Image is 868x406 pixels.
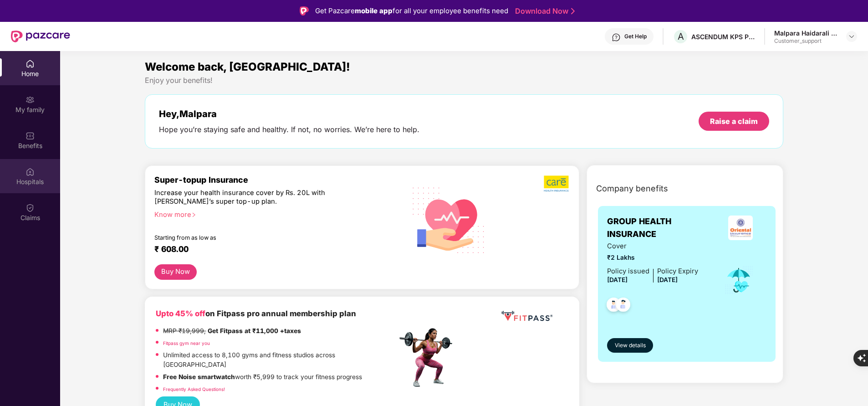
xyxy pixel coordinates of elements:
[657,266,698,277] div: Policy Expiry
[607,276,628,283] span: [DATE]
[544,175,570,192] img: b5dec4f62d2307b9de63beb79f102df3.png
[154,175,397,185] div: Super-topup Insurance
[691,32,755,41] div: ASCENDUM KPS PRIVATE LIMITED
[500,308,554,324] img: fppp.png
[571,6,575,16] img: Stroke
[154,264,196,280] button: Buy Now
[657,276,678,283] span: [DATE]
[163,327,206,334] del: MRP ₹19,999,
[612,33,621,42] img: svg+xml;base64,PHN2ZyBpZD0iSGVscC0zMngzMiIgeG1sbnM9Imh0dHA6Ly93d3cudzMub3JnLzIwMDAvc3ZnIiB3aWR0aD...
[405,175,492,264] img: svg+xml;base64,PHN2ZyB4bWxucz0iaHR0cDovL3d3dy53My5vcmcvMjAwMC9zdmciIHhtbG5zOnhsaW5rPSJodHRwOi8vd3...
[602,295,625,317] img: svg+xml;base64,PHN2ZyB4bWxucz0iaHR0cDovL3d3dy53My5vcmcvMjAwMC9zdmciIHdpZHRoPSI0OC45NDMiIGhlaWdodD...
[163,386,225,392] a: Frequently Asked Questions!
[774,37,838,45] div: Customer_support
[355,6,393,15] strong: mobile app
[728,216,753,240] img: insurerLogo
[191,212,196,217] span: right
[26,131,35,140] img: svg+xml;base64,PHN2ZyBpZD0iQmVuZWZpdHMiIHhtbG5zPSJodHRwOi8vd3d3LnczLm9yZy8yMDAwL3N2ZyIgd2lkdGg9Ij...
[607,215,715,241] span: GROUP HEALTH INSURANCE
[145,60,350,73] span: Welcome back, [GEOGRAPHIC_DATA]!
[607,338,653,353] button: View details
[774,29,838,37] div: Malpara Haidarali Shabbirbhai
[848,33,855,40] img: svg+xml;base64,PHN2ZyBpZD0iRHJvcGRvd24tMzJ4MzIiIHhtbG5zPSJodHRwOi8vd3d3LnczLm9yZy8yMDAwL3N2ZyIgd2...
[154,189,357,206] div: Increase your health insurance cover by Rs. 20L with [PERSON_NAME]’s super top-up plan.
[163,373,235,380] strong: Free Noise smartwatch
[724,265,754,295] img: icon
[26,167,35,176] img: svg+xml;base64,PHN2ZyBpZD0iSG9zcGl0YWxzIiB4bWxucz0iaHR0cDovL3d3dy53My5vcmcvMjAwMC9zdmciIHdpZHRoPS...
[607,253,698,263] span: ₹2 Lakhs
[315,5,508,16] div: Get Pazcare for all your employee benefits need
[156,309,356,318] b: on Fitpass pro annual membership plan
[607,241,698,252] span: Cover
[163,372,362,382] p: worth ₹5,999 to track your fitness progress
[26,203,35,212] img: svg+xml;base64,PHN2ZyBpZD0iQ2xhaW0iIHhtbG5zPSJodHRwOi8vd3d3LnczLm9yZy8yMDAwL3N2ZyIgd2lkdGg9IjIwIi...
[596,182,668,195] span: Company benefits
[156,309,205,318] b: Upto 45% off
[612,295,634,317] img: svg+xml;base64,PHN2ZyB4bWxucz0iaHR0cDovL3d3dy53My5vcmcvMjAwMC9zdmciIHdpZHRoPSI0OC45NDMiIGhlaWdodD...
[208,327,301,334] strong: Get Fitpass at ₹11,000 +taxes
[300,6,309,15] img: Logo
[678,31,684,42] span: A
[397,326,460,390] img: fpp.png
[163,350,396,370] p: Unlimited access to 8,100 gyms and fitness studios across [GEOGRAPHIC_DATA]
[159,125,419,134] div: Hope you’re staying safe and healthy. If not, no worries. We’re here to help.
[26,95,35,104] img: svg+xml;base64,PHN2ZyB3aWR0aD0iMjAiIGhlaWdodD0iMjAiIHZpZXdCb3g9IjAgMCAyMCAyMCIgZmlsbD0ibm9uZSIgeG...
[154,211,391,217] div: Know more
[710,116,758,126] div: Raise a claim
[26,59,35,68] img: svg+xml;base64,PHN2ZyBpZD0iSG9tZSIgeG1sbnM9Imh0dHA6Ly93d3cudzMub3JnLzIwMDAvc3ZnIiB3aWR0aD0iMjAiIG...
[159,108,419,119] div: Hey, Malpara
[11,31,70,42] img: New Pazcare Logo
[154,244,388,255] div: ₹ 608.00
[615,341,646,350] span: View details
[624,33,647,40] div: Get Help
[163,340,210,346] a: Fitpass gym near you
[607,266,649,277] div: Policy issued
[154,234,358,241] div: Starting from as low as
[145,76,783,85] div: Enjoy your benefits!
[515,6,572,16] a: Download Now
